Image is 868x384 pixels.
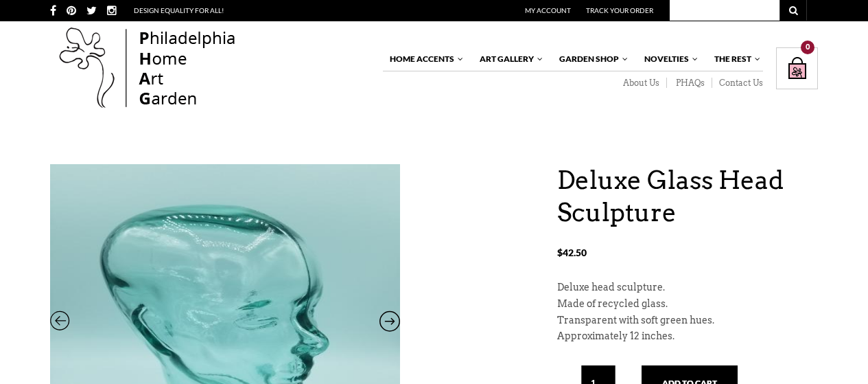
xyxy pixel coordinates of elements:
[557,296,818,313] p: Made of recycled glass.
[707,47,762,71] a: The Rest
[801,41,814,54] div: 0
[557,247,587,258] bdi: 42.50
[557,313,818,329] p: Transparent with soft green hues.
[552,47,629,71] a: Garden Shop
[614,78,667,89] a: About Us
[557,164,818,229] h1: Deluxe Glass Head Sculpture
[667,78,712,89] a: PHAQs
[557,280,818,296] p: Deluxe head sculpture.
[712,78,763,89] a: Contact Us
[637,47,699,71] a: Novelties
[525,6,571,14] a: My Account
[557,328,818,345] p: Approximately 12 inches.
[383,47,465,71] a: Home Accents
[557,247,563,258] span: $
[473,47,544,71] a: Art Gallery
[586,6,653,14] a: Track Your Order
